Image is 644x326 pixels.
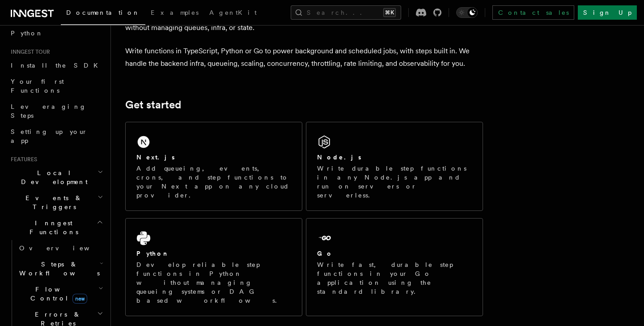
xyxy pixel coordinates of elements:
[16,240,105,256] a: Overview
[7,165,105,190] button: Local Development
[151,9,199,16] span: Examples
[16,256,105,281] button: Steps & Workflows
[66,9,140,16] span: Documentation
[7,168,97,186] span: Local Development
[317,153,361,162] h2: Node.js
[16,281,105,306] button: Flow Controlnew
[7,156,37,163] span: Features
[492,5,574,20] a: Contact sales
[7,99,105,124] a: Leveraging Steps
[7,193,97,211] span: Events & Triggers
[7,219,97,236] span: Inngest Functions
[72,294,87,304] span: new
[578,5,637,20] a: Sign Up
[383,8,396,17] kbd: ⌘K
[11,128,88,144] span: Setting up your app
[61,3,145,25] a: Documentation
[204,3,262,24] a: AgentKit
[317,260,472,296] p: Write fast, durable step functions in your Go application using the standard library.
[7,190,105,215] button: Events & Triggers
[11,103,86,119] span: Leveraging Steps
[19,244,111,252] span: Overview
[7,25,105,41] a: Python
[125,99,181,111] a: Get started
[136,164,291,200] p: Add queueing, events, crons, and step functions to your Next app on any cloud provider.
[136,249,169,258] h2: Python
[16,285,98,303] span: Flow Control
[11,62,103,69] span: Install the SDK
[125,45,483,70] p: Write functions in TypeScript, Python or Go to power background and scheduled jobs, with steps bu...
[317,249,333,258] h2: Go
[16,260,100,278] span: Steps & Workflows
[306,122,483,211] a: Node.jsWrite durable step functions in any Node.js app and run on servers or serverless.
[7,124,105,149] a: Setting up your app
[7,73,105,99] a: Your first Functions
[7,57,105,73] a: Install the SDK
[317,164,472,200] p: Write durable step functions in any Node.js app and run on servers or serverless.
[11,78,64,94] span: Your first Functions
[456,7,478,18] button: Toggle dark mode
[125,122,302,211] a: Next.jsAdd queueing, events, crons, and step functions to your Next app on any cloud provider.
[11,30,43,37] span: Python
[136,153,175,162] h2: Next.js
[7,215,105,240] button: Inngest Functions
[136,260,291,305] p: Develop reliable step functions in Python without managing queueing systems or DAG based workflows.
[125,218,302,316] a: PythonDevelop reliable step functions in Python without managing queueing systems or DAG based wo...
[291,5,401,20] button: Search...⌘K
[306,218,483,316] a: GoWrite fast, durable step functions in your Go application using the standard library.
[209,9,257,16] span: AgentKit
[145,3,204,24] a: Examples
[7,48,50,56] span: Inngest tour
